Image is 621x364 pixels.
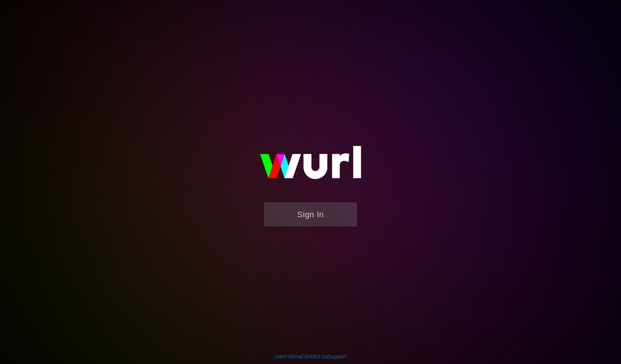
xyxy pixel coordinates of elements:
a: Contact Us [302,354,327,360]
img: wurl-logo-on-black-223613ac3d8ba8fe6dc639794a292ebdb59501304c7dfd60c99c58986ef67473.svg [236,130,385,202]
div: | | [274,353,347,360]
button: Sign In [264,202,357,227]
a: Support [328,354,347,360]
a: Learn More [274,354,300,360]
